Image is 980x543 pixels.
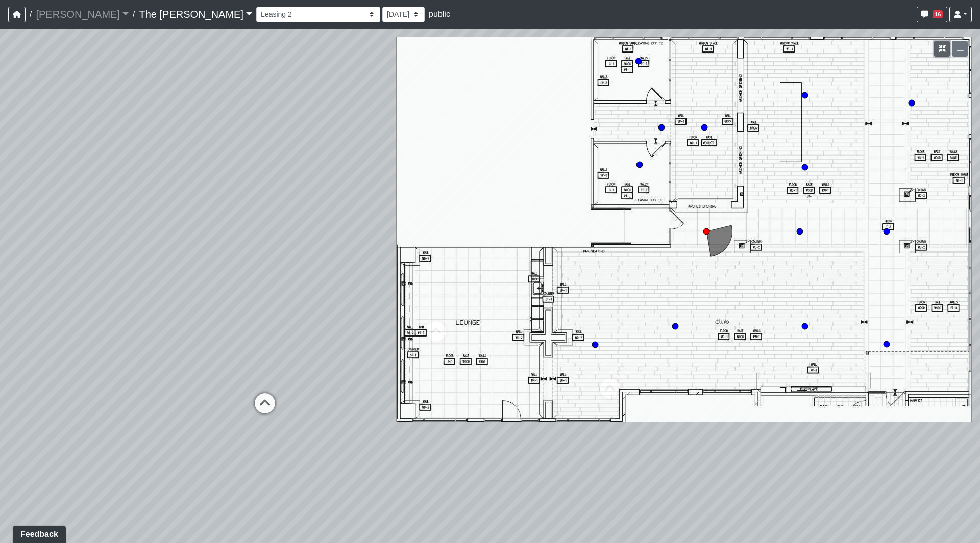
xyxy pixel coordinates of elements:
[429,10,450,18] span: public
[36,4,129,24] a: [PERSON_NAME]
[26,4,36,24] span: /
[129,4,139,24] span: /
[933,10,943,18] span: 16
[8,523,68,543] iframe: Ybug feedback widget
[917,7,947,22] button: 16
[139,4,252,24] a: The [PERSON_NAME]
